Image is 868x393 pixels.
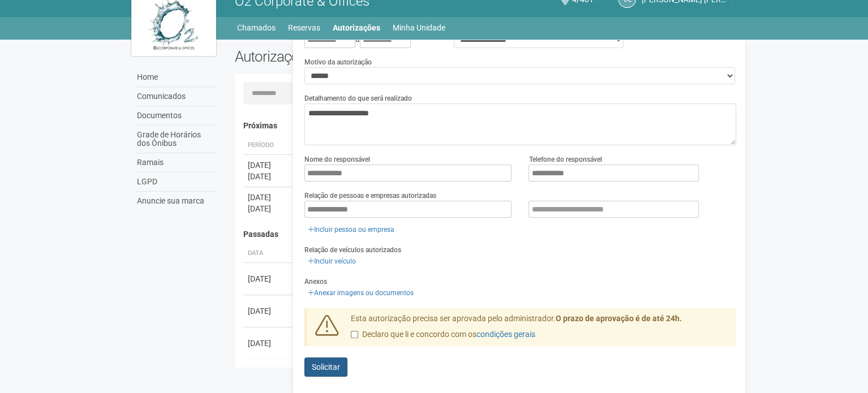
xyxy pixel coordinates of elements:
div: [DATE] [248,338,290,349]
div: [DATE] [248,171,290,182]
label: Relação de veículos autorizados [304,245,401,255]
th: Data [243,244,294,263]
h2: Autorizações [235,48,477,65]
a: LGPD [134,172,218,192]
div: Esta autorização precisa ser aprovada pelo administrador. [342,313,736,346]
a: Minha Unidade [393,20,445,36]
th: Período [243,136,294,155]
a: condições gerais [476,330,535,339]
label: Detalhamento do que será realizado [304,93,412,103]
a: Ramais [134,153,218,172]
a: Comunicados [134,87,218,106]
h4: Passadas [243,230,728,239]
a: Autorizações [333,20,380,36]
button: Solicitar [304,357,347,377]
div: [DATE] [248,273,290,284]
label: Relação de pessoas e empresas autorizadas [304,191,436,201]
input: Declaro que li e concordo com oscondições gerais [351,331,358,338]
span: Solicitar [312,362,340,372]
div: [DATE] [248,192,290,203]
label: Declaro que li e concordo com os [351,329,535,340]
div: [DATE] [248,159,290,171]
a: Chamados [237,20,276,36]
a: Home [134,68,218,87]
a: Incluir pessoa ou empresa [304,223,398,236]
a: Reservas [288,20,320,36]
label: Telefone do responsável [528,154,601,165]
a: Incluir veículo [304,255,359,267]
label: Anexos [304,277,327,287]
div: [DATE] [248,305,290,317]
label: Nome do responsável [304,154,370,165]
h4: Próximas [243,122,728,130]
a: Documentos [134,106,218,126]
label: Motivo da autorização [304,57,372,67]
a: Grade de Horários dos Ônibus [134,126,218,153]
a: Anexar imagens ou documentos [304,287,417,299]
strong: O prazo de aprovação é de até 24h. [556,314,682,323]
a: Anuncie sua marca [134,192,218,210]
div: [DATE] [248,203,290,214]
